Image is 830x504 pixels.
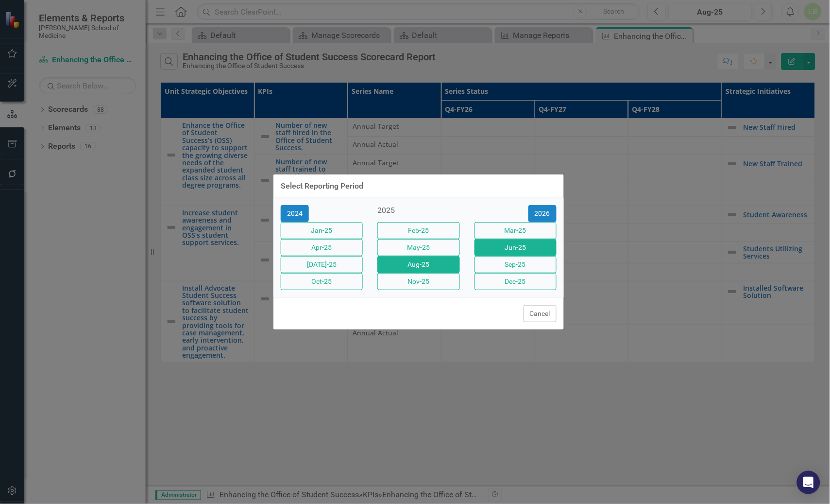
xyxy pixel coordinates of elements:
button: [DATE]-25 [281,256,363,273]
div: Select Reporting Period [281,182,363,191]
button: Jan-25 [281,222,363,239]
button: Aug-25 [377,256,459,273]
button: Dec-25 [474,273,557,290]
div: Open Intercom Messenger [797,471,820,494]
button: Jun-25 [474,239,557,256]
button: 2024 [281,205,309,222]
button: Sep-25 [474,256,557,273]
button: Apr-25 [281,239,363,256]
button: Feb-25 [377,222,459,239]
button: Cancel [524,305,557,322]
button: Mar-25 [474,222,557,239]
button: Nov-25 [377,273,459,290]
div: 2025 [377,205,459,216]
button: Oct-25 [281,273,363,290]
button: 2026 [528,205,557,222]
button: May-25 [377,239,459,256]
